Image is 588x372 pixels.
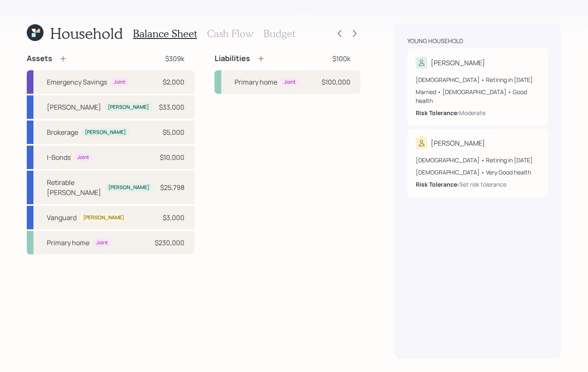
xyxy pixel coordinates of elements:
div: [DEMOGRAPHIC_DATA] • Retiring in [DATE] [416,156,539,164]
h3: Cash Flow [207,28,253,40]
div: [PERSON_NAME] [47,102,101,112]
div: Young household [407,37,463,45]
div: Primary home [235,77,277,87]
h4: Liabilities [215,54,250,63]
div: Married • [DEMOGRAPHIC_DATA] • Good health [416,87,539,105]
div: [PERSON_NAME] [108,104,149,111]
div: Set risk tolerance [459,180,506,189]
div: $5,000 [163,127,184,137]
div: [DEMOGRAPHIC_DATA] • Retiring in [DATE] [416,75,539,84]
h1: Household [50,24,123,42]
div: $100,000 [322,77,350,87]
div: Joint [96,239,108,246]
div: $230,000 [155,238,184,248]
div: [PERSON_NAME] [108,184,149,191]
div: [PERSON_NAME] [85,129,126,136]
div: Primary home [47,238,89,248]
h3: Budget [263,28,295,40]
div: Moderate [459,108,486,117]
h3: Balance Sheet [133,28,197,40]
div: Joint [284,79,296,86]
div: [DEMOGRAPHIC_DATA] • Very Good health [416,168,539,177]
div: [PERSON_NAME] [83,214,124,221]
div: I-Bonds [47,152,71,162]
div: Retirable [PERSON_NAME] [47,177,102,198]
b: Risk Tolerance: [416,180,459,188]
div: $10,000 [160,152,184,162]
div: $2,000 [163,77,184,87]
div: [PERSON_NAME] [431,58,485,68]
div: $309k [165,54,184,64]
b: Risk Tolerance: [416,109,459,117]
div: Brokerage [47,127,78,137]
div: Emergency Savings [47,77,107,87]
div: Vanguard [47,213,77,223]
div: $3,000 [163,213,184,223]
div: [PERSON_NAME] [431,138,485,148]
div: $100k [332,54,350,64]
div: $33,000 [159,102,184,112]
div: Joint [77,154,89,161]
div: $25,798 [160,182,184,192]
h4: Assets [27,54,52,63]
div: Joint [114,79,125,86]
